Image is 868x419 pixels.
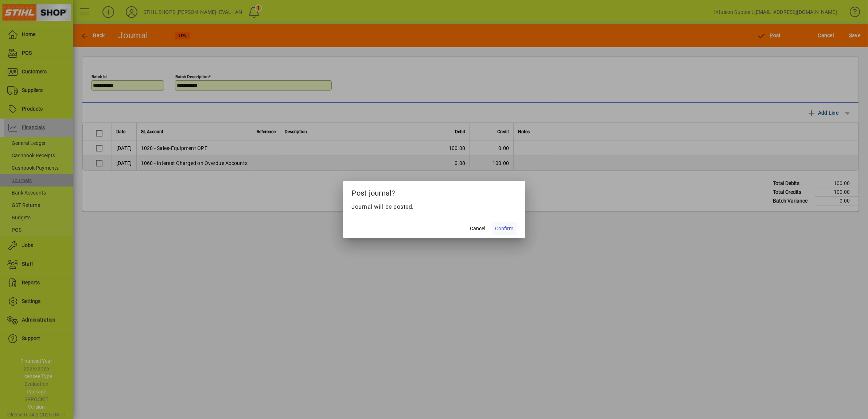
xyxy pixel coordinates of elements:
button: Cancel [466,222,490,235]
h2: Post journal? [343,181,525,202]
p: Journal will be posted. [352,203,517,211]
button: Confirm [493,222,517,235]
span: Confirm [495,225,514,232]
span: Cancel [470,225,486,232]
